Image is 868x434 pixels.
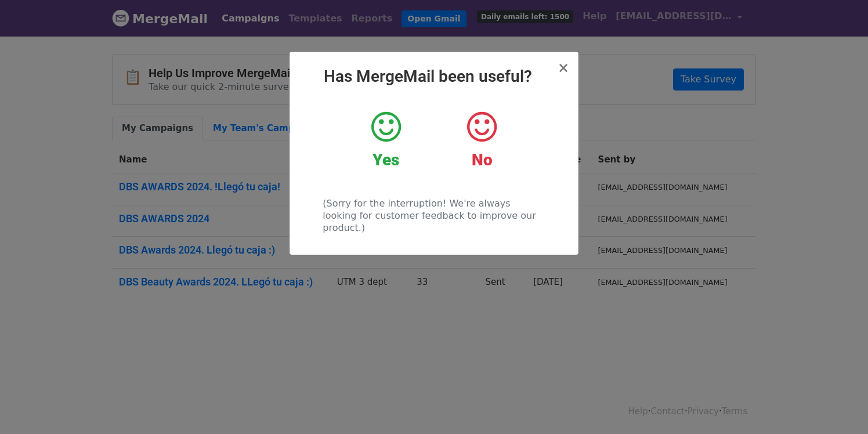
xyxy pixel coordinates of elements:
strong: Yes [372,150,399,169]
span: × [558,60,569,76]
iframe: Chat Widget [810,378,868,434]
h2: Has MergeMail been useful? [299,67,569,86]
a: Yes [347,110,425,170]
p: (Sorry for the interruption! We're always looking for customer feedback to improve our product.) [323,197,545,234]
button: Close [558,61,569,75]
a: No [443,110,521,170]
strong: No [472,150,493,169]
